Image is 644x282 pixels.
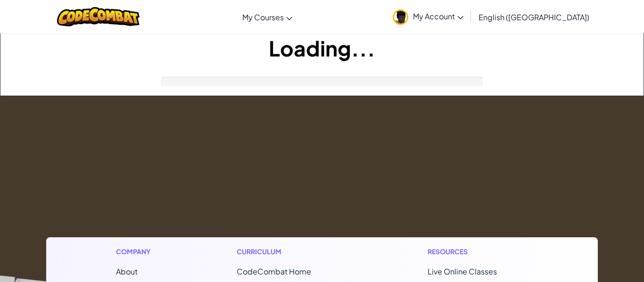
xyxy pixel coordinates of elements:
span: My Courses [242,12,284,22]
h1: Loading... [0,33,644,63]
h1: Company [116,247,160,257]
span: My Account [413,11,463,21]
h1: Curriculum [237,247,351,257]
a: Live Online Classes [428,266,497,276]
span: CodeCombat Home [237,266,311,276]
a: My Account [388,2,468,32]
span: English ([GEOGRAPHIC_DATA]) [479,12,589,22]
img: CodeCombat logo [57,7,140,26]
img: avatar [393,9,408,25]
h1: Resources [428,247,528,257]
a: English ([GEOGRAPHIC_DATA]) [474,4,594,30]
a: About [116,266,138,276]
a: My Courses [238,4,297,30]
